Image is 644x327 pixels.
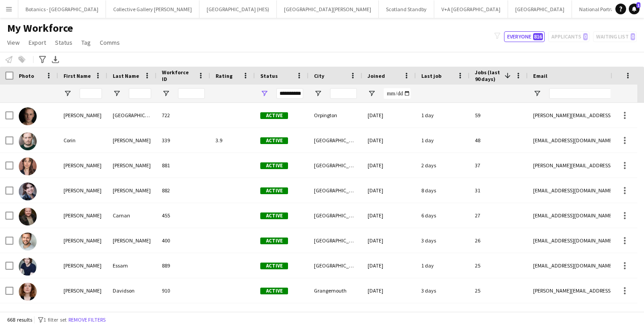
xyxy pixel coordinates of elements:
[260,72,278,79] span: Status
[58,103,107,127] div: [PERSON_NAME]
[19,208,37,225] img: David Carnan
[629,4,640,14] a: 1
[58,178,107,203] div: [PERSON_NAME]
[309,153,362,178] div: [GEOGRAPHIC_DATA]
[157,128,210,153] div: 339
[416,153,470,178] div: 2 days
[107,253,157,278] div: Essam
[260,187,288,194] span: Active
[309,253,362,278] div: [GEOGRAPHIC_DATA]
[260,238,288,244] span: Active
[25,37,50,48] a: Export
[19,157,37,175] img: Nadia Abouayen
[51,37,76,48] a: Status
[260,288,288,294] span: Active
[157,178,210,203] div: 882
[162,69,194,82] span: Workforce ID
[157,153,210,178] div: 881
[314,72,324,79] span: City
[81,38,91,47] span: Tag
[368,89,376,98] button: Open Filter Menu
[309,103,362,127] div: Orpington
[157,203,210,228] div: 455
[210,128,255,153] div: 3.9
[199,0,277,18] button: [GEOGRAPHIC_DATA] (HES)
[58,253,107,278] div: [PERSON_NAME]
[362,153,416,178] div: [DATE]
[113,89,121,98] button: Open Filter Menu
[309,203,362,228] div: [GEOGRAPHIC_DATA]
[362,228,416,253] div: [DATE]
[470,253,528,278] div: 25
[362,203,416,228] div: [DATE]
[19,107,37,125] img: Tom Canton
[260,212,288,219] span: Active
[309,128,362,153] div: [GEOGRAPHIC_DATA]
[533,72,547,79] span: Email
[309,228,362,253] div: [GEOGRAPHIC_DATA]
[309,178,362,203] div: [GEOGRAPHIC_DATA]
[416,278,470,303] div: 3 days
[58,228,107,253] div: [PERSON_NAME]
[504,31,545,42] button: Everyone816
[37,54,48,65] app-action-btn: Advanced filters
[64,89,72,98] button: Open Filter Menu
[19,183,37,200] img: Jenna Donoghue
[107,178,157,203] div: [PERSON_NAME]
[260,162,288,169] span: Active
[216,72,233,79] span: Rating
[470,153,528,178] div: 37
[67,315,107,325] button: Remove filters
[107,103,157,127] div: [GEOGRAPHIC_DATA]
[434,0,508,18] button: V+A [GEOGRAPHIC_DATA]
[50,54,61,65] app-action-btn: Export XLSX
[78,37,94,48] a: Tag
[4,37,23,48] a: View
[470,178,528,203] div: 31
[416,103,470,127] div: 1 day
[470,128,528,153] div: 48
[277,0,379,18] button: [GEOGRAPHIC_DATA][PERSON_NAME]
[58,203,107,228] div: [PERSON_NAME]
[470,228,528,253] div: 26
[470,278,528,303] div: 25
[362,103,416,127] div: [DATE]
[113,72,139,79] span: Last Name
[533,89,541,98] button: Open Filter Menu
[7,21,73,35] span: My Workforce
[64,72,91,79] span: First Name
[55,38,72,47] span: Status
[129,88,151,99] input: Last Name Filter Input
[384,88,411,99] input: Joined Filter Input
[508,0,572,18] button: [GEOGRAPHIC_DATA]
[107,278,157,303] div: Davidson
[157,228,210,253] div: 400
[309,278,362,303] div: Grangemouth
[260,137,288,144] span: Active
[416,128,470,153] div: 1 day
[80,88,102,99] input: First Name Filter Input
[260,263,288,269] span: Active
[379,0,434,18] button: Scotland Standby
[368,72,385,79] span: Joined
[470,103,528,127] div: 59
[314,89,322,98] button: Open Filter Menu
[43,316,67,323] span: 1 filter set
[19,72,34,79] span: Photo
[107,203,157,228] div: Carnan
[29,38,46,47] span: Export
[58,153,107,178] div: [PERSON_NAME]
[362,178,416,203] div: [DATE]
[362,253,416,278] div: [DATE]
[416,178,470,203] div: 8 days
[96,37,123,48] a: Comms
[421,72,441,79] span: Last job
[107,153,157,178] div: [PERSON_NAME]
[533,33,543,40] span: 816
[475,69,501,82] span: Jobs (last 90 days)
[19,132,37,150] img: Corin Rhys Jones
[157,103,210,127] div: 722
[7,38,20,47] span: View
[416,203,470,228] div: 6 days
[362,278,416,303] div: [DATE]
